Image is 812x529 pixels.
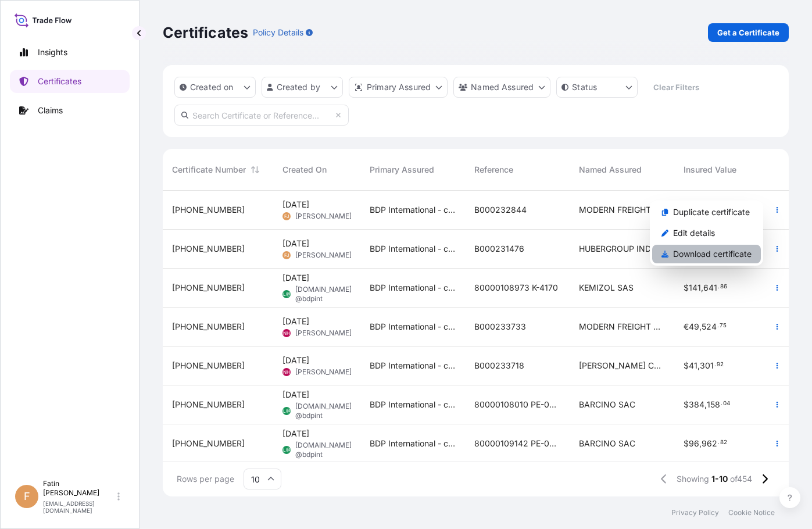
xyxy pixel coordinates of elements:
[163,23,248,42] p: Certificates
[652,203,761,221] a: Duplicate certificate
[673,248,752,260] p: Download certificate
[650,201,763,266] div: Actions
[673,206,750,218] p: Duplicate certificate
[652,224,761,242] a: Edit details
[652,245,761,263] a: Download certificate
[717,27,779,38] p: Get a Certificate
[673,227,715,239] p: Edit details
[253,27,303,38] p: Policy Details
